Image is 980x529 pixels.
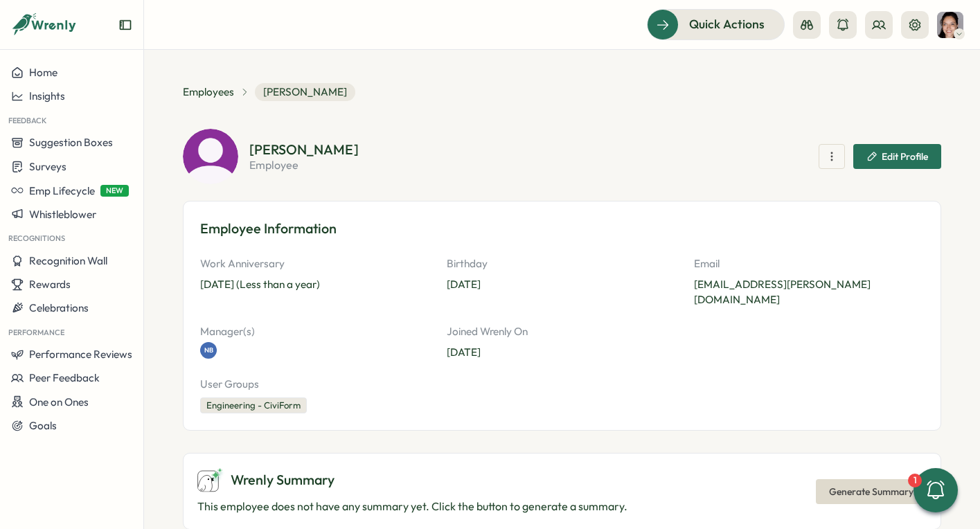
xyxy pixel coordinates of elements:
[29,184,95,197] span: Emp Lifecycle
[29,254,107,267] span: Recognition Wall
[231,469,335,491] span: Wrenly Summary
[200,397,307,414] div: Engineering - CiviForm
[882,152,928,161] span: Edit Profile
[29,66,57,79] span: Home
[29,136,113,149] span: Suggestion Boxes
[689,15,765,33] span: Quick Actions
[200,218,924,240] h3: Employee Information
[447,256,677,271] p: Birthday
[447,277,677,292] p: [DATE]
[29,419,57,432] span: Goals
[937,12,963,38] img: India Bastien
[29,301,89,314] span: Celebrations
[647,9,785,39] button: Quick Actions
[200,342,217,359] a: NB
[29,160,66,173] span: Surveys
[29,348,132,361] span: Performance Reviews
[29,395,89,409] span: One on Ones
[853,144,941,169] button: Edit Profile
[197,498,627,515] p: This employee does not have any summary yet. Click the button to generate a summary.
[249,159,359,170] p: employee
[183,129,238,184] img: Tallulah Kay
[914,468,958,512] button: 1
[118,18,132,32] button: Expand sidebar
[29,278,71,291] span: Rewards
[29,89,65,102] span: Insights
[255,83,355,101] span: [PERSON_NAME]
[183,84,234,100] a: Employees
[447,345,677,360] p: [DATE]
[29,371,100,384] span: Peer Feedback
[29,208,96,221] span: Whistleblower
[908,474,922,487] div: 1
[694,277,924,307] p: [EMAIL_ADDRESS][PERSON_NAME][DOMAIN_NAME]
[200,277,430,292] p: [DATE] (Less than a year)
[100,185,129,197] span: NEW
[447,324,677,339] p: Joined Wrenly On
[204,345,213,355] span: NB
[200,324,430,339] p: Manager(s)
[249,143,359,156] h2: [PERSON_NAME]
[829,480,914,503] span: Generate Summary
[200,377,924,392] p: User Groups
[694,256,924,271] p: Email
[816,479,927,504] button: Generate Summary
[200,256,430,271] p: Work Anniversary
